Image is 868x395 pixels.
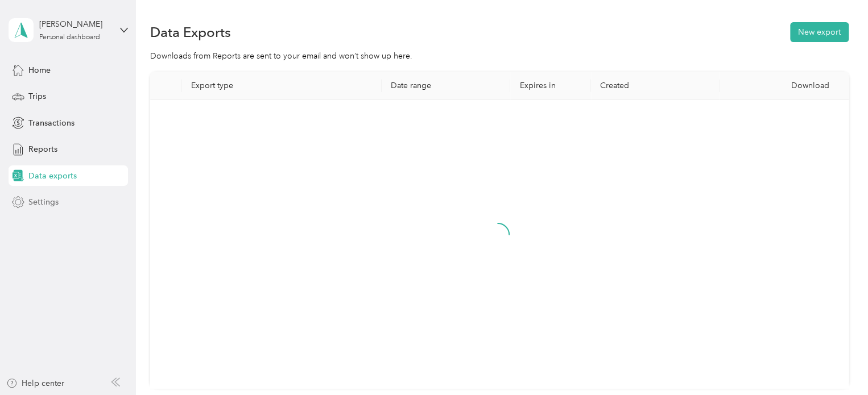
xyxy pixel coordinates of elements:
[182,72,382,100] th: Export type
[39,18,110,30] div: [PERSON_NAME]
[39,34,100,41] div: Personal dashboard
[382,72,510,100] th: Date range
[790,22,849,42] button: New export
[591,72,720,100] th: Created
[804,331,868,395] iframe: Everlance-gr Chat Button Frame
[28,196,59,208] span: Settings
[6,377,64,389] button: Help center
[28,117,75,129] span: Transactions
[28,90,46,102] span: Trips
[150,50,849,62] div: Downloads from Reports are sent to your email and won’t show up here.
[28,170,77,182] span: Data exports
[729,81,839,90] div: Download
[28,143,57,155] span: Reports
[28,64,51,76] span: Home
[150,26,231,38] h1: Data Exports
[510,72,590,100] th: Expires in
